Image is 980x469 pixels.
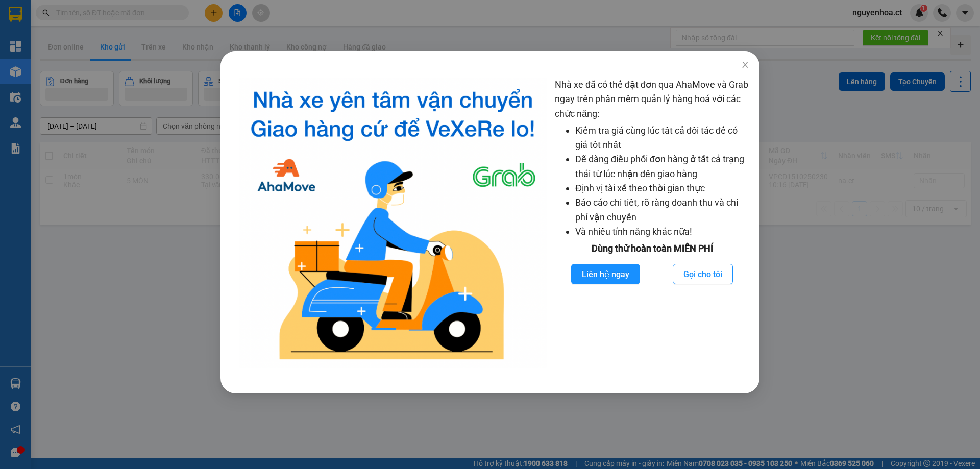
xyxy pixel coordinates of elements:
button: Liên hệ ngay [571,264,640,284]
button: Gọi cho tôi [673,264,733,284]
span: Gọi cho tôi [683,268,722,281]
li: Báo cáo chi tiết, rõ ràng doanh thu và chi phí vận chuyển [575,195,749,225]
div: Nhà xe đã có thể đặt đơn qua AhaMove và Grab ngay trên phần mềm quản lý hàng hoá với các chức năng: [555,78,749,368]
div: Dùng thử hoàn toàn MIỄN PHÍ [555,241,749,256]
span: close [741,61,749,69]
img: logo [239,78,547,368]
li: Kiểm tra giá cùng lúc tất cả đối tác để có giá tốt nhất [575,124,749,153]
li: Định vị tài xế theo thời gian thực [575,181,749,195]
span: Liên hệ ngay [582,268,629,281]
li: Và nhiều tính năng khác nữa! [575,225,749,239]
button: Close [731,51,759,80]
li: Dễ dàng điều phối đơn hàng ở tất cả trạng thái từ lúc nhận đến giao hàng [575,152,749,181]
